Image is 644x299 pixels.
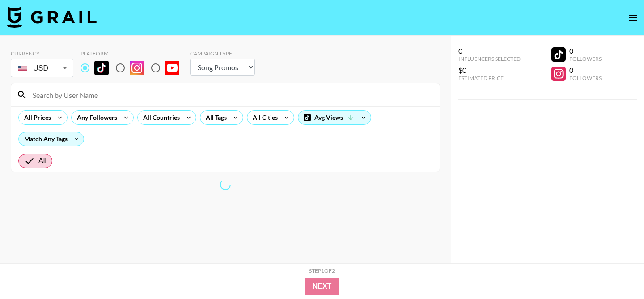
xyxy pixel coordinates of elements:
span: Refreshing lists, bookers, clients, countries, tags, cities, talent, talent... [220,179,231,190]
div: Any Followers [72,111,119,124]
span: All [38,156,47,166]
img: Instagram [130,61,144,75]
div: All Prices [19,111,53,124]
div: Step 1 of 2 [309,267,335,274]
div: Platform [80,50,186,57]
button: Next [305,278,339,295]
input: Search by User Name [27,88,434,102]
div: Estimated Price [458,75,521,81]
img: YouTube [165,61,179,75]
div: 0 [569,46,602,55]
div: Followers [569,75,602,81]
div: Campaign Type [190,50,255,57]
div: All Countries [138,111,182,124]
div: All Cities [247,111,280,124]
img: Grail Talent [7,6,97,28]
div: Match Any Tags [19,132,84,146]
div: 0 [458,46,521,55]
div: All Tags [200,111,229,124]
div: Influencers Selected [458,55,521,62]
div: Followers [569,55,602,62]
div: Avg Views [298,111,371,124]
div: Currency [11,50,73,57]
div: USD [13,60,72,76]
div: $0 [458,66,521,75]
button: open drawer [624,9,642,27]
div: 0 [569,66,602,75]
img: TikTok [94,61,109,75]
